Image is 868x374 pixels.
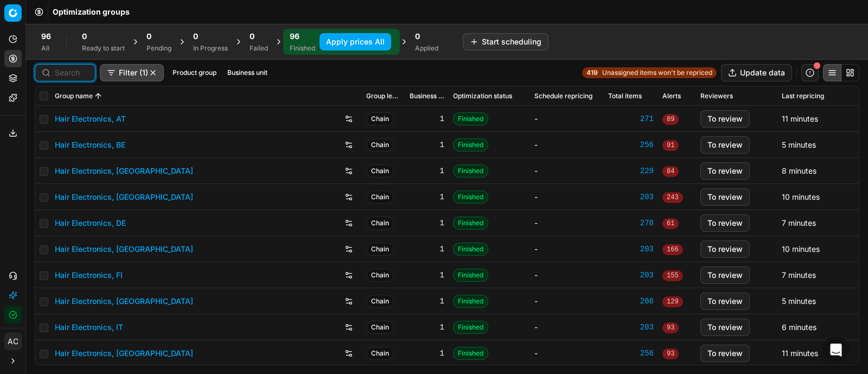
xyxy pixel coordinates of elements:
[662,348,679,359] span: 93
[453,138,488,151] span: Finished
[530,106,604,132] td: -
[82,31,87,42] span: 0
[453,269,488,282] span: Finished
[662,140,679,151] span: 91
[453,295,488,308] span: Finished
[782,140,816,149] span: 5 minutes
[662,244,683,255] span: 166
[320,33,391,50] button: Apply prices All
[453,217,488,230] span: Finished
[55,67,88,78] input: Search
[366,191,394,204] span: Chain
[168,66,221,79] button: Product group
[608,140,654,150] a: 256
[223,66,272,79] button: Business unit
[55,140,125,150] a: Hair Electronics, BE
[782,114,818,123] span: 11 minutes
[55,192,193,202] a: Hair Electronics, [GEOGRAPHIC_DATA]
[410,140,444,150] div: 1
[608,348,654,359] a: 256
[453,191,488,204] span: Finished
[782,270,816,280] span: 7 minutes
[250,44,268,53] div: Failed
[782,92,824,100] span: Last repricing
[602,68,712,77] span: Unassigned items won't be repriced
[700,319,750,336] button: To review
[700,267,750,284] button: To review
[410,322,444,333] div: 1
[700,345,750,362] button: To review
[5,333,21,350] span: AC
[55,113,126,124] a: Hair Electronics, AT
[530,340,604,366] td: -
[463,33,548,50] button: Start scheduling
[700,162,750,180] button: To review
[410,113,444,124] div: 1
[41,44,51,53] div: All
[146,44,171,53] div: Pending
[410,166,444,176] div: 1
[586,68,598,77] strong: 419
[608,92,642,100] span: Total items
[782,166,816,175] span: 8 minutes
[55,166,193,176] a: Hair Electronics, [GEOGRAPHIC_DATA]
[608,296,654,307] a: 266
[782,244,820,253] span: 10 minutes
[290,31,299,42] span: 96
[530,288,604,314] td: -
[608,218,654,229] a: 278
[82,44,125,53] div: Ready to start
[662,218,679,229] span: 61
[782,218,816,227] span: 7 minutes
[608,166,654,176] a: 229
[608,322,654,333] a: 203
[530,314,604,340] td: -
[530,132,604,158] td: -
[662,296,683,307] span: 129
[55,92,93,100] span: Group name
[608,192,654,202] a: 203
[55,348,193,359] a: Hair Electronics, [GEOGRAPHIC_DATA]
[453,243,488,256] span: Finished
[93,91,104,102] button: Sorted by Group name ascending
[366,269,394,282] span: Chain
[366,164,394,178] span: Chain
[608,113,654,124] a: 271
[53,7,130,17] nav: breadcrumb
[721,64,792,81] button: Update data
[700,214,750,232] button: To review
[582,67,717,78] a: 419Unassigned items won't be repriced
[782,322,816,332] span: 6 minutes
[700,240,750,258] button: To review
[366,112,394,125] span: Chain
[55,296,193,307] a: Hair Electronics, [GEOGRAPHIC_DATA]
[453,321,488,334] span: Finished
[366,321,394,334] span: Chain
[55,218,126,229] a: Hair Electronics, DE
[453,164,488,178] span: Finished
[410,348,444,359] div: 1
[250,31,254,42] span: 0
[41,31,51,42] span: 96
[366,347,394,360] span: Chain
[608,244,654,255] a: 203
[782,348,818,358] span: 11 minutes
[700,92,733,100] span: Reviewers
[453,112,488,125] span: Finished
[193,44,228,53] div: In Progress
[415,44,438,53] div: Applied
[662,114,679,125] span: 89
[700,136,750,154] button: To review
[608,270,654,281] a: 203
[410,296,444,307] div: 1
[366,243,394,256] span: Chain
[700,188,750,206] button: To review
[366,138,394,151] span: Chain
[146,31,151,42] span: 0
